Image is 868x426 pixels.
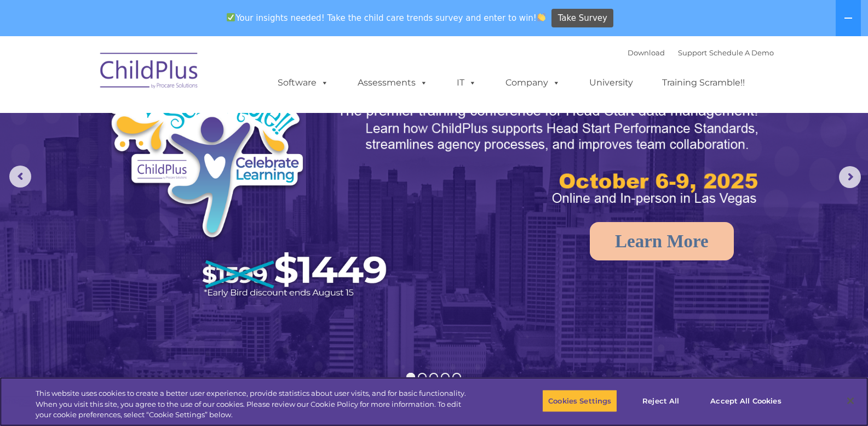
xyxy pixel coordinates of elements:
[838,389,863,413] button: Close
[36,388,478,421] div: This website uses cookies to create a better user experience, provide statistics about user visit...
[628,48,774,57] font: |
[551,9,613,28] a: Take Survey
[590,222,734,260] a: Learn More
[537,13,545,21] img: 👏
[558,9,607,28] span: Take Survey
[651,72,756,94] a: Training Scramble!!
[267,72,340,94] a: Software
[446,72,487,94] a: IT
[578,72,644,94] a: University
[222,7,550,29] span: Your insights needed! Take the child care trends survey and enter to win!
[347,72,439,94] a: Assessments
[678,48,707,57] a: Support
[152,117,199,126] span: Phone number
[495,72,571,94] a: Company
[626,389,695,412] button: Reject All
[95,45,204,100] img: ChildPlus by Procare Solutions
[704,389,787,412] button: Accept All Cookies
[709,48,774,57] a: Schedule A Demo
[152,72,186,81] span: Last name
[542,389,617,412] button: Cookies Settings
[628,48,665,57] a: Download
[227,13,235,21] img: ✅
